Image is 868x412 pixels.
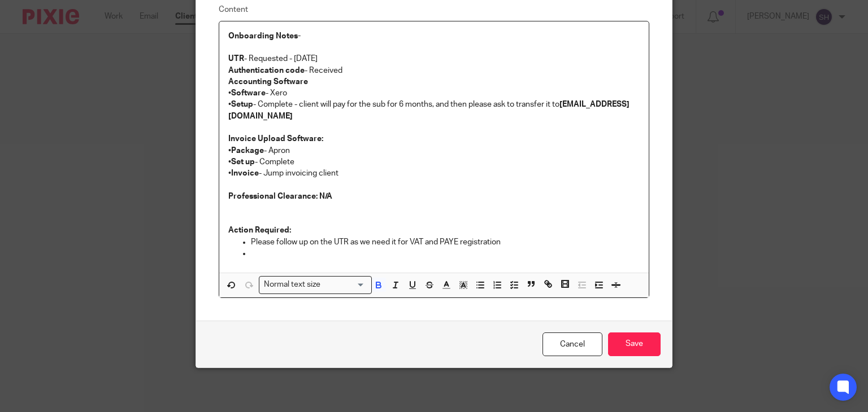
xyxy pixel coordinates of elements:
p: - Requested - [DATE] [228,53,640,64]
strong: Set up [231,158,255,166]
strong: Invoice Upload Software: [228,135,323,143]
strong: Setup [231,100,253,108]
strong: Invoice [231,169,259,177]
strong: Software [231,89,266,97]
div: Search for option [259,276,372,293]
strong: Package [231,147,264,155]
a: Cancel [542,332,602,357]
p: Please follow up on the UTR as we need it for VAT and PAYE registration [251,236,640,248]
strong: Authentication code [228,67,305,74]
strong: Accounting Software [228,78,308,86]
p: • - Apron [228,145,640,156]
input: Search for option [324,279,365,291]
input: Save [608,332,661,357]
p: • - Complete [228,156,640,168]
strong: [EMAIL_ADDRESS][DOMAIN_NAME] [228,100,630,120]
strong: Professional Clearance: N/A [228,192,332,200]
p: • - Xero [228,87,640,99]
label: Content [219,4,650,15]
strong: Action Required: [228,226,291,234]
p: • - Complete - client will pay for the sub for 6 months, and then please ask to transfer it to [228,99,640,122]
span: Normal text size [262,279,323,291]
strong: UTR [228,55,244,63]
p: • - Jump invoicing client [228,168,640,179]
p: - Received [228,65,640,76]
strong: Onboarding Notes- [228,32,301,40]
